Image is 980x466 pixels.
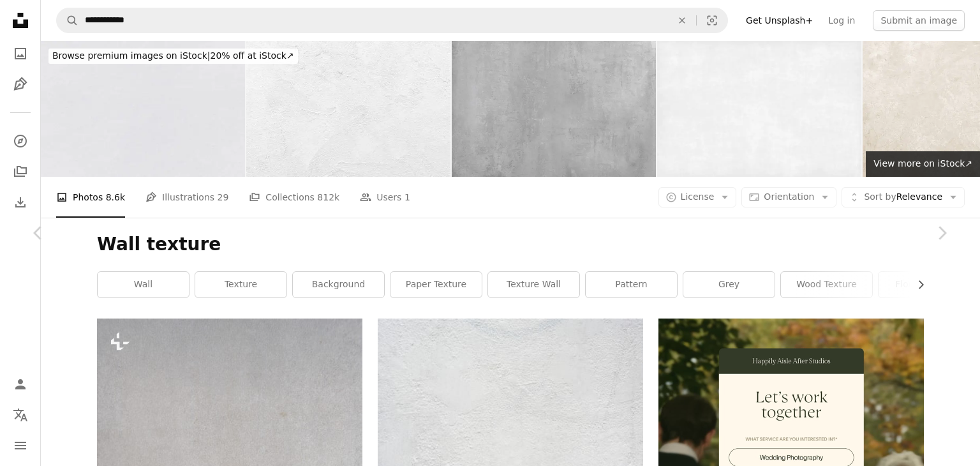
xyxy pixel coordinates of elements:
[738,10,820,31] a: Get Unsplash+
[903,172,980,294] a: Next
[864,191,942,204] span: Relevance
[390,272,482,297] a: paper texture
[681,192,715,202] span: License
[452,41,656,177] img: Light gray concrete wall - grunge background
[866,151,980,177] a: View more on iStock↗
[246,41,450,177] img: White wall texture background, paper texture background
[8,433,33,458] button: Menu
[378,402,643,413] a: a black and white cat laying on top of a white wall
[52,50,210,61] span: Browse premium images on iStock |
[668,8,696,33] button: Clear
[764,192,814,202] span: Orientation
[57,8,78,33] button: Search Unsplash
[145,177,228,218] a: Illustrations 29
[41,41,245,177] img: Paper texture.
[56,8,728,33] form: Find visuals sitewide
[657,41,861,177] img: Background White Light Grey Total Grunge Abstract Concrete Cement Wall Paper Texture Platinum Gre...
[8,372,33,397] a: Log in / Sign up
[41,41,306,71] a: Browse premium images on iStock|20% off at iStock↗
[820,10,863,31] a: Log in
[8,159,33,184] a: Collections
[8,71,33,97] a: Illustrations
[195,272,286,297] a: texture
[741,187,836,207] button: Orientation
[873,10,965,31] button: Submit an image
[317,190,339,204] span: 812k
[293,272,384,297] a: background
[8,128,33,154] a: Explore
[48,49,298,64] div: 20% off at iStock ↗
[879,272,970,297] a: floor texture
[8,41,33,66] a: Photos
[658,187,737,207] button: License
[218,190,229,204] span: 29
[405,190,410,204] span: 1
[697,8,727,33] button: Visual search
[873,158,972,169] span: View more on iStock ↗
[586,272,677,297] a: pattern
[8,402,33,428] button: Language
[864,192,896,202] span: Sort by
[97,233,924,256] h1: Wall texture
[842,187,965,207] button: Sort byRelevance
[488,272,579,297] a: texture wall
[781,272,872,297] a: wood texture
[360,177,410,218] a: Users 1
[249,177,339,218] a: Collections 812k
[98,272,189,297] a: wall
[683,272,775,297] a: grey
